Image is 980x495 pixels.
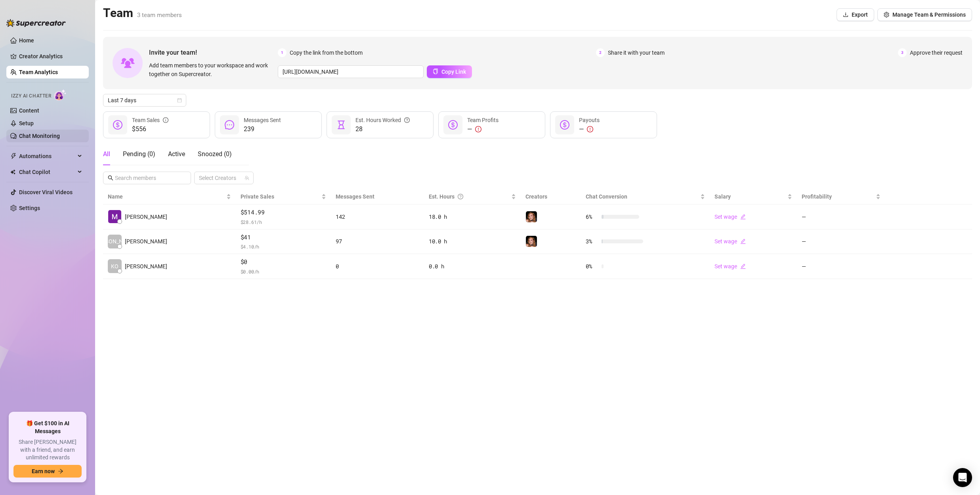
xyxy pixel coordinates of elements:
[429,212,516,221] div: 18.0 h
[10,153,17,159] span: thunderbolt
[336,120,346,130] span: hourglass
[149,48,278,57] span: Invite your team!
[241,208,326,217] span: $514.99
[244,117,281,123] span: Messages Sent
[579,117,600,123] span: Payouts
[433,69,438,74] span: copy
[123,149,155,159] div: Pending ( 0 )
[19,133,60,139] a: Chat Monitoring
[877,8,972,21] button: Manage Team & Permissions
[137,11,182,19] span: 3 team members
[355,116,410,124] div: Est. Hours Worked
[475,126,481,132] span: exclamation-circle
[19,150,75,162] span: Automations
[596,48,605,57] span: 2
[19,205,40,211] a: Settings
[586,193,627,200] span: Chat Conversion
[245,176,249,180] span: team
[526,211,537,222] img: Mochi
[892,11,966,18] span: Manage Team & Permissions
[10,169,15,175] img: Chat Copilot
[714,238,746,245] a: Set wageedit
[149,61,275,78] span: Add team members to your workspace and work together on Supercreator.
[427,65,472,78] button: Copy Link
[586,237,598,246] span: 3 %
[108,210,121,223] img: Melty Mochi
[19,37,34,44] a: Home
[587,126,593,132] span: exclamation-circle
[448,120,458,130] span: dollar-circle
[163,116,168,124] span: info-circle
[177,98,182,103] span: calendar
[586,262,598,271] span: 0 %
[458,192,463,201] span: question-circle
[404,116,410,124] span: question-circle
[115,174,180,182] input: Search members
[168,150,185,158] span: Active
[19,50,82,63] a: Creator Analytics
[132,124,168,134] span: $556
[11,92,51,100] span: Izzy AI Chatter
[278,48,287,57] span: 1
[802,193,832,200] span: Profitability
[103,189,236,204] th: Name
[113,120,122,130] span: dollar-circle
[58,468,63,474] span: arrow-right
[19,69,58,75] a: Team Analytics
[852,11,868,18] span: Export
[19,189,73,195] a: Discover Viral Videos
[241,233,326,242] span: $41
[441,69,466,75] span: Copy Link
[241,257,326,267] span: $0
[103,149,110,159] div: All
[467,117,499,123] span: Team Profits
[714,263,746,269] a: Set wageedit
[198,150,232,158] span: Snoozed ( 0 )
[467,124,499,134] div: —
[355,124,410,134] span: 28
[241,268,326,275] span: $ 0.00 /h
[6,19,66,27] img: logo-BBDzfeDw.svg
[586,212,598,221] span: 6 %
[429,237,516,246] div: 10.0 h
[714,193,731,200] span: Salary
[714,214,746,220] a: Set wageedit
[125,262,167,271] span: [PERSON_NAME]
[336,212,419,221] div: 142
[429,192,510,201] div: Est. Hours
[132,116,168,124] div: Team Sales
[108,192,225,201] span: Name
[241,243,326,250] span: $ 4.10 /h
[241,193,274,200] span: Private Sales
[19,107,39,114] a: Content
[953,468,972,487] div: Open Intercom Messenger
[884,12,889,17] span: setting
[336,262,419,271] div: 0
[797,204,885,229] td: —
[843,12,848,17] span: download
[241,218,326,226] span: $ 28.61 /h
[608,48,665,57] span: Share it with your team
[244,124,281,134] span: 239
[225,120,234,130] span: message
[13,420,82,435] span: 🎁 Get $100 in AI Messages
[94,237,136,246] span: [PERSON_NAME]
[13,438,82,462] span: Share [PERSON_NAME] with a friend, and earn unlimited rewards
[740,264,746,269] span: edit
[336,193,374,200] span: Messages Sent
[54,89,67,101] img: AI Chatter
[111,262,118,271] span: KO
[13,465,82,478] button: Earn nowarrow-right
[108,175,113,181] span: search
[740,214,746,220] span: edit
[336,237,419,246] div: 97
[521,189,581,204] th: Creators
[125,212,167,221] span: [PERSON_NAME]
[910,48,963,57] span: Approve their request
[797,254,885,279] td: —
[579,124,600,134] div: —
[797,229,885,254] td: —
[125,237,167,246] span: [PERSON_NAME]
[32,468,55,474] span: Earn now
[108,94,181,106] span: Last 7 days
